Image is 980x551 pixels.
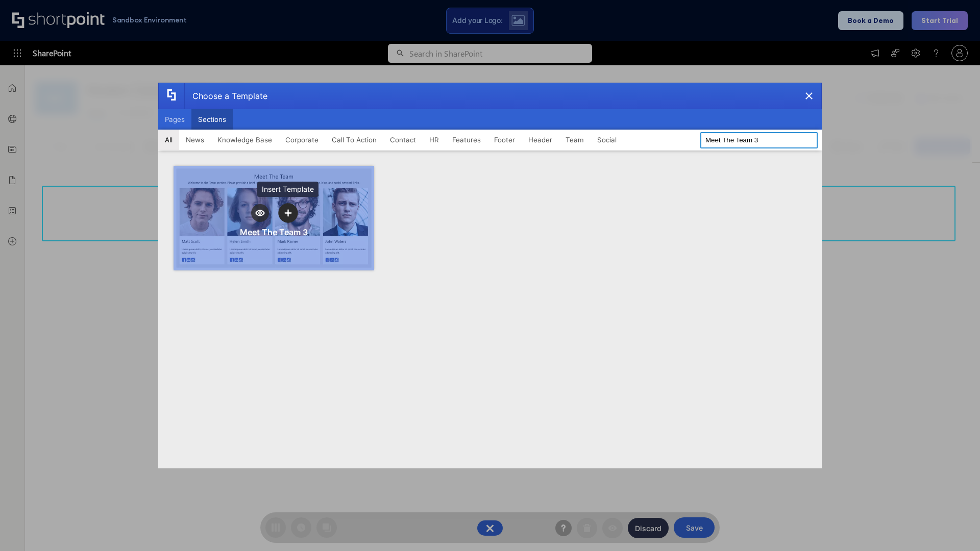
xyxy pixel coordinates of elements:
[383,130,423,150] button: Contact
[240,227,308,237] div: Meet The Team 3
[487,130,522,150] button: Footer
[279,130,325,150] button: Corporate
[158,130,179,150] button: All
[184,83,267,109] div: Choose a Template
[423,130,446,150] button: HR
[158,109,191,130] button: Pages
[191,109,233,130] button: Sections
[446,130,487,150] button: Features
[179,130,211,150] button: News
[700,132,818,148] input: Search
[325,130,383,150] button: Call To Action
[796,433,980,551] iframe: Chat Widget
[522,130,559,150] button: Header
[158,83,822,468] div: template selector
[591,130,623,150] button: Social
[211,130,279,150] button: Knowledge Base
[559,130,591,150] button: Team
